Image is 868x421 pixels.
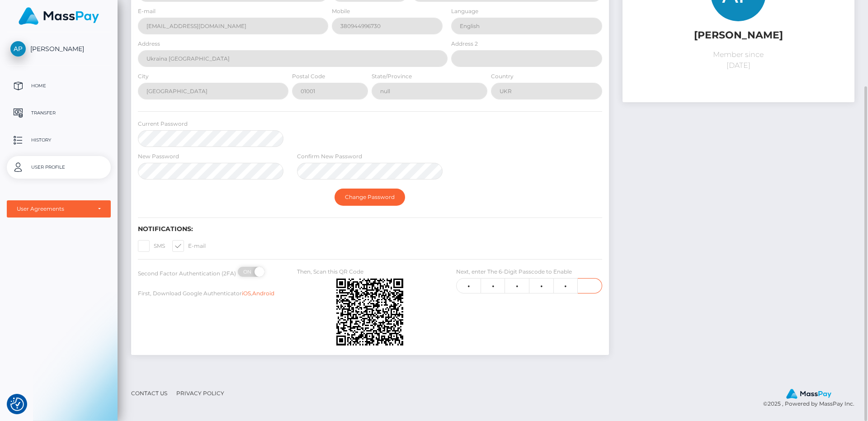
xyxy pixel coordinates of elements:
label: Current Password [138,120,188,128]
button: Consent Preferences [10,397,24,411]
img: Revisit consent button [10,397,24,411]
label: Postal Code [292,72,325,80]
div: User Agreements [17,205,91,213]
label: Confirm New Password [297,152,362,161]
img: MassPay [19,7,99,25]
a: Home [7,75,111,97]
label: City [138,72,149,80]
label: Address 2 [451,40,478,48]
label: Language [451,7,478,15]
label: Then, Scan this QR Code [297,268,363,276]
button: User Agreements [7,200,111,218]
span: [PERSON_NAME] [7,45,111,53]
button: Change Password [335,189,405,206]
a: History [7,129,111,151]
p: History [10,133,107,147]
p: Member since [DATE] [629,49,848,71]
a: iOS [242,290,251,297]
img: MassPay [786,389,831,399]
p: User Profile [10,161,107,174]
label: State/Province [372,72,412,80]
a: Contact Us [127,386,171,400]
label: E-mail [172,240,206,252]
label: Mobile [332,7,350,15]
a: Android [252,290,274,297]
label: SMS [138,240,165,252]
div: © 2025 , Powered by MassPay Inc. [763,388,861,408]
label: First, Download Google Authenticator , [138,289,274,298]
label: E-mail [138,7,156,15]
label: Second Factor Authentication (2FA) [138,270,236,278]
label: Next, enter The 6-Digit Passcode to Enable [456,268,572,276]
p: Transfer [10,106,107,120]
a: User Profile [7,156,111,179]
h6: Notifications: [138,225,602,233]
a: Privacy Policy [173,386,228,400]
label: New Password [138,152,179,161]
label: Address [138,40,160,48]
p: Home [10,79,107,93]
label: Country [491,72,514,80]
h5: [PERSON_NAME] [629,28,848,43]
span: ON [237,267,259,277]
a: Transfer [7,102,111,124]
